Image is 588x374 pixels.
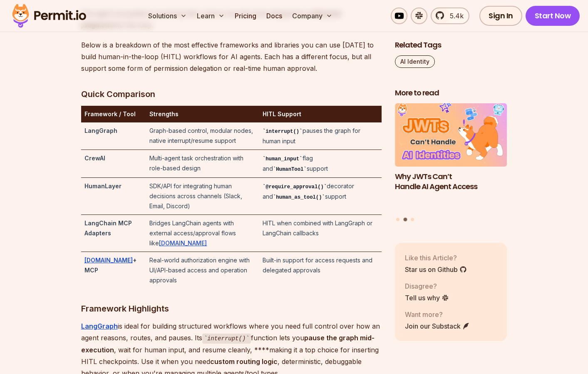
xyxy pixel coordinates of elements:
a: Star us on Github [405,264,467,274]
a: 5.4k [431,7,469,24]
strong: LangGraph [84,127,117,134]
code: interrupt() [263,129,303,135]
div: Posts [395,103,507,223]
code: @require_approval() [263,184,327,190]
td: decorator and support [259,178,382,215]
button: Solutions [145,7,190,24]
a: Join our Substack [405,321,470,331]
p: Like this Article? [405,252,467,262]
button: Go to slide 2 [403,218,407,222]
code: HumanTool [273,167,307,172]
a: Sign In [479,6,522,26]
a: Tell us why [405,292,449,302]
td: Graph-based control, modular nodes, native interrupt/resume support [146,122,259,150]
img: Why JWTs Can’t Handle AI Agent Access [395,103,507,167]
code: human_input [263,156,303,162]
strong: CrewAI [84,155,105,162]
h3: Framework Highlights [81,302,382,315]
td: Built-in support for access requests and delegated approvals [259,252,382,289]
a: Start Now [526,6,580,26]
code: interrupt() [202,334,251,344]
a: Why JWTs Can’t Handle AI Agent AccessWhy JWTs Can’t Handle AI Agent Access [395,103,507,213]
button: Learn [194,7,228,24]
a: [DOMAIN_NAME] [159,239,207,247]
h3: Quick Comparison [81,87,382,101]
td: flag and support [259,150,382,178]
td: Multi-agent task orchestration with role-based design [146,150,259,178]
p: Disagree? [405,281,449,291]
a: AI Identity [395,55,435,68]
a: Docs [263,7,285,24]
strong: LangChain MCP Adapters [84,219,132,237]
h2: More to read [395,88,507,98]
code: human_as_tool() [273,194,325,200]
h2: Related Tags [395,40,507,50]
a: LangGraph [81,322,118,330]
td: HITL when combined with LangGraph or LangChain callbacks [259,215,382,252]
a: [DOMAIN_NAME] [84,257,133,264]
strong: pause the graph mid-execution [81,334,375,354]
li: 2 of 3 [395,103,507,213]
strong: custom routing logic [210,357,278,366]
span: 5.4k [445,11,464,21]
button: Go to slide 1 [396,218,399,221]
td: Real-world authorization engine with UI/API-based access and operation approvals [146,252,259,289]
a: Pricing [231,7,260,24]
td: Bridges LangChain agents with external access/approval flows like [146,215,259,252]
th: HITL Support [259,106,382,122]
button: Go to slide 3 [411,218,414,221]
p: Below is a breakdown of the most effective frameworks and libraries you can use [DATE] to build h... [81,39,382,74]
h3: Why JWTs Can’t Handle AI Agent Access [395,171,507,192]
img: Permit logo [8,2,90,30]
p: Want more? [405,309,470,319]
td: pauses the graph for human input [259,122,382,150]
strong: HumanLayer [84,182,122,189]
th: Framework / Tool [81,106,146,122]
td: SDK/API for integrating human decisions across channels (Slack, Email, Discord) [146,178,259,215]
button: Company [289,7,336,24]
th: Strengths [146,106,259,122]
